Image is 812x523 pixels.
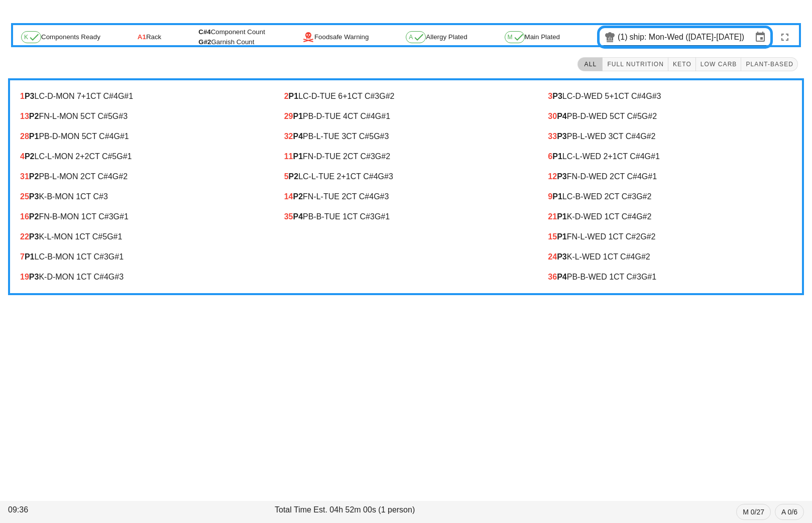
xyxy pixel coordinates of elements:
span: G#2 [375,152,390,161]
b: P4 [557,112,567,120]
div: (1) [618,32,630,42]
div: K-B-MON 1 CT C#3 [20,192,264,201]
div: PB-D-MON 5 CT C#4 [20,132,264,141]
div: FN-D-WED 2 CT C#4 [548,172,792,181]
span: 16 [20,212,29,221]
span: +1 [609,92,618,100]
span: G#3 [112,112,128,120]
span: G#2 [640,132,655,141]
span: 28 [20,132,29,141]
span: 30 [548,112,557,120]
div: LC-D-TUE 6 CT C#3 [284,92,528,101]
span: 22 [20,232,29,241]
span: Keto [672,61,691,68]
div: PB-L-MON 2 CT C#4 [20,172,264,181]
span: Low Carb [700,61,737,68]
span: G#1 [375,212,390,221]
span: G#1 [113,212,129,221]
span: C#4 [198,28,210,36]
span: G#1 [645,152,660,161]
span: G#1 [375,112,390,120]
div: PB-L-TUE 3 CT C#5 [284,132,528,141]
b: P2 [289,172,299,181]
span: 7 [20,252,25,261]
span: 36 [548,273,557,281]
b: P4 [293,212,303,221]
div: LC-B-MON 1 CT C#3 [20,252,264,261]
span: G#1 [641,273,656,281]
span: +1 [341,172,351,181]
span: 32 [284,132,293,141]
div: LC-D-WED 5 CT C#4 [548,92,792,101]
span: Full Nutrition [607,61,664,68]
span: A1 [138,32,146,42]
span: 31 [20,172,29,181]
b: P4 [293,132,303,141]
span: G#1 [117,152,132,161]
span: G#1 [107,232,122,241]
div: K-D-MON 1 CT C#4 [20,273,264,282]
div: PB-B-TUE 1 CT C#3 [284,212,528,221]
span: G#3 [646,92,661,100]
b: P2 [25,152,35,161]
div: FN-L-WED 1 CT C#2 [548,232,792,241]
b: P2 [29,112,39,120]
b: P3 [552,92,562,100]
div: PB-D-WED 5 CT C#5 [548,112,792,121]
button: Plant-Based [741,57,798,71]
div: Component Count Garnish Count [198,27,265,47]
span: G#1 [118,92,133,100]
div: Components Ready Rack Foodsafe Warning Allergy Plated Main Plated [13,25,799,49]
div: K-D-WED 1 CT C#4 [548,212,792,221]
div: LC-L-TUE 2 CT C#4 [284,172,528,181]
b: P3 [29,273,39,281]
button: Keto [668,57,696,71]
b: P3 [557,252,567,261]
span: 6 [548,152,552,161]
div: 09:36 [6,502,273,522]
span: G#3 [108,273,124,281]
div: LC-L-WED 2 CT C#4 [548,152,792,161]
span: 25 [20,192,29,201]
span: 4 [20,152,25,161]
b: P3 [29,232,39,241]
span: 19 [20,273,29,281]
span: G#3 [374,132,389,141]
span: 9 [548,192,552,201]
div: PB-L-WED 3 CT C#4 [548,132,792,141]
span: 2 [284,92,289,100]
span: G#2 [198,38,211,46]
span: 24 [548,252,557,261]
span: +1 [342,92,352,100]
div: FN-D-TUE 2 CT C#3 [284,152,528,161]
b: P1 [29,132,39,141]
b: P1 [552,192,562,201]
span: 33 [548,132,557,141]
span: 11 [284,152,293,161]
div: K-L-WED 1 CT C#4 [548,252,792,261]
span: 21 [548,212,557,221]
span: K [24,34,38,40]
span: G#1 [642,172,657,181]
b: P1 [289,92,299,100]
span: G#3 [378,172,393,181]
b: P4 [557,273,567,281]
b: P3 [557,132,567,141]
span: 3 [548,92,552,100]
span: +2 [80,152,89,161]
button: All [577,57,603,71]
span: M [508,34,522,40]
b: P3 [557,172,567,181]
b: P1 [552,152,562,161]
b: P2 [29,172,39,181]
div: K-L-MON 1 CT C#5 [20,232,264,241]
b: P3 [25,92,35,100]
button: Full Nutrition [603,57,668,71]
div: PB-D-TUE 4 CT C#4 [284,112,528,121]
span: 15 [548,232,557,241]
span: G#2 [640,232,655,241]
span: 35 [284,212,293,221]
b: P1 [293,112,303,120]
span: 29 [284,112,293,120]
div: PB-B-WED 1 CT C#3 [548,273,792,282]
